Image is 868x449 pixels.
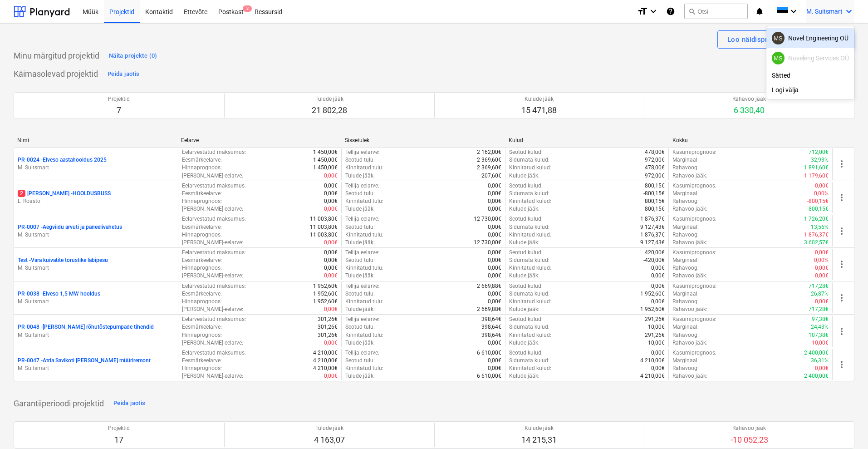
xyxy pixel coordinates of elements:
div: Logi välja [766,83,854,97]
div: Mikk Suitsmart [772,32,785,44]
span: MS [774,35,783,42]
span: MS [774,55,783,62]
div: Novel Engineering OÜ [772,32,849,44]
div: Sätted [766,68,854,83]
div: Mikk Suitsmart [772,52,785,64]
div: Noveleng Services OÜ [772,52,849,64]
